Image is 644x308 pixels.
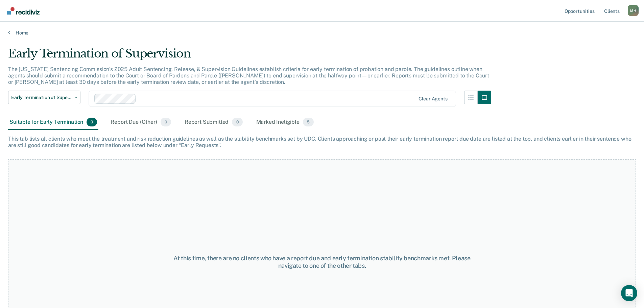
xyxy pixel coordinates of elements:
span: Early Termination of Supervision [11,95,72,100]
div: Marked Ineligible5 [255,115,315,130]
span: 5 [303,118,314,126]
div: Report Due (Other)0 [109,115,172,130]
div: Clear agents [419,96,447,102]
span: 0 [87,118,97,126]
div: This tab lists all clients who meet the treatment and risk reduction guidelines as well as the st... [8,136,636,148]
img: Recidiviz [7,7,40,15]
button: Profile dropdown button [628,5,639,16]
div: At this time, there are no clients who have a report due and early termination stability benchmar... [165,255,479,269]
p: The [US_STATE] Sentencing Commission’s 2025 Adult Sentencing, Release, & Supervision Guidelines e... [8,66,489,85]
div: Early Termination of Supervision [8,47,491,66]
span: 0 [161,118,171,126]
div: Suitable for Early Termination0 [8,115,98,130]
div: Report Submitted0 [183,115,244,130]
div: M H [628,5,639,16]
a: Home [8,30,636,36]
span: 0 [232,118,242,126]
button: Early Termination of Supervision [8,91,80,104]
div: Open Intercom Messenger [621,285,637,301]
